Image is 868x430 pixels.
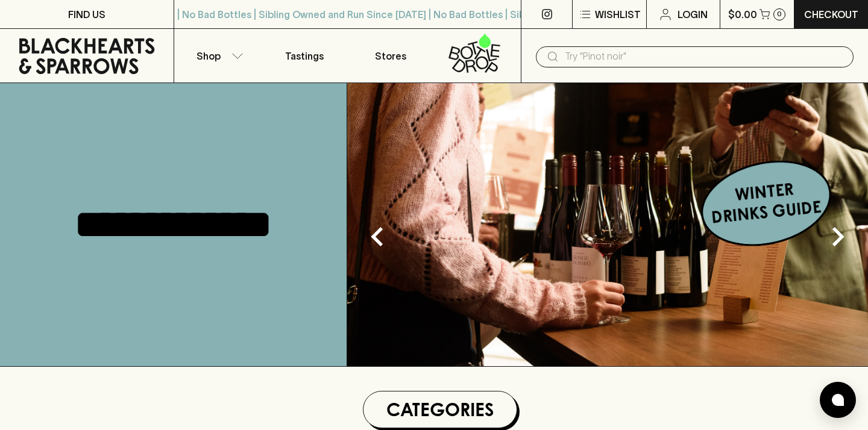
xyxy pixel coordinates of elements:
[68,7,105,22] p: FIND US
[197,49,221,63] p: Shop
[347,83,868,366] img: optimise
[804,7,858,22] p: Checkout
[368,396,512,423] h1: Categories
[348,29,435,83] a: Stores
[174,29,261,83] button: Shop
[261,29,348,83] a: Tastings
[565,47,844,66] input: Try "Pinot noir"
[814,213,862,261] button: Next
[777,11,782,17] p: 0
[285,49,324,63] p: Tastings
[678,7,708,22] p: Login
[595,7,641,22] p: Wishlist
[353,213,401,261] button: Previous
[728,7,757,22] p: $0.00
[375,49,406,63] p: Stores
[832,394,844,406] img: bubble-icon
